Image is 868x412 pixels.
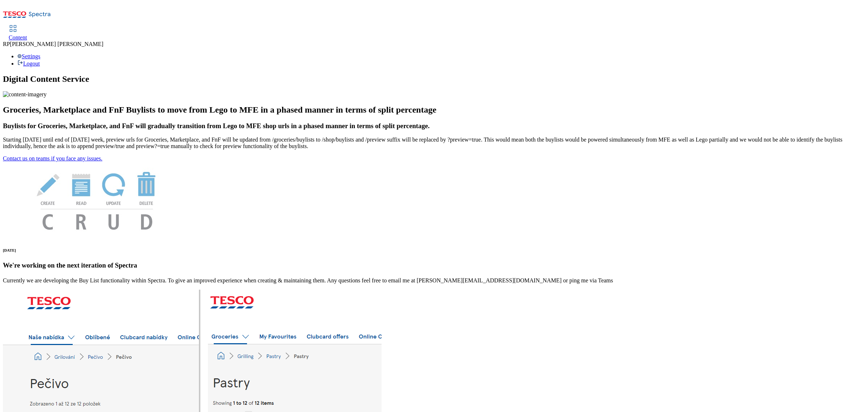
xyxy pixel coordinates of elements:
[3,248,865,252] h6: [DATE]
[3,74,865,84] h1: Digital Content Service
[3,155,102,161] a: Contact us on teams if you face any issues.
[3,277,865,284] p: Currently we are developing the Buy List functionality within Spectra. To give an improved experi...
[9,26,27,41] a: Content
[3,261,865,269] h3: We're working on the next iteration of Spectra
[17,53,41,59] a: Settings
[3,105,865,115] h2: Groceries, Marketplace and FnF Buylists to move from Lego to MFE in a phased manner in terms of s...
[10,41,103,47] span: [PERSON_NAME] [PERSON_NAME]
[3,41,10,47] span: RP
[3,122,865,130] h3: Buylists for Groceries, Marketplace, and FnF will gradually transition from Lego to MFE shop urls...
[3,136,865,150] p: Starting [DATE] until end of [DATE] week, preview urls for Groceries, Marketplace, and FnF will b...
[9,34,27,41] span: Content
[17,60,40,67] a: Logout
[3,91,47,98] img: content-imagery
[3,162,191,237] img: News Image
